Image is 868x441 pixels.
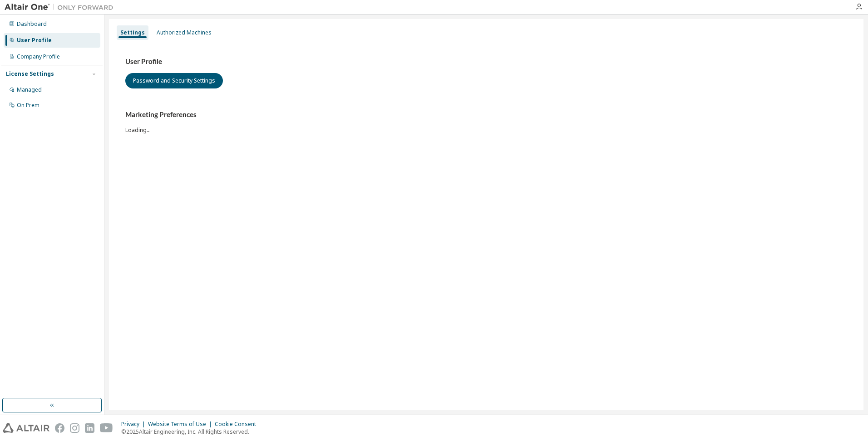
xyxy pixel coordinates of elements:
div: Authorized Machines [157,29,212,36]
img: instagram.svg [70,423,79,433]
div: Cookie Consent [215,421,261,428]
h3: Marketing Preferences [125,110,847,119]
div: Settings [120,29,145,36]
img: youtube.svg [100,423,113,433]
div: Company Profile [17,53,60,60]
div: Website Terms of Use [148,421,215,428]
button: Password and Security Settings [125,73,223,88]
h3: User Profile [125,57,847,66]
img: altair_logo.svg [3,423,49,433]
div: Privacy [121,421,148,428]
div: Loading... [125,110,847,133]
img: facebook.svg [55,423,64,433]
p: © 2025 Altair Engineering, Inc. All Rights Reserved. [121,428,261,436]
img: Altair One [5,3,118,12]
div: Managed [17,86,42,93]
img: linkedin.svg [85,423,94,433]
div: License Settings [6,70,54,78]
div: On Prem [17,102,39,109]
div: User Profile [17,37,52,44]
div: Dashboard [17,20,47,28]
